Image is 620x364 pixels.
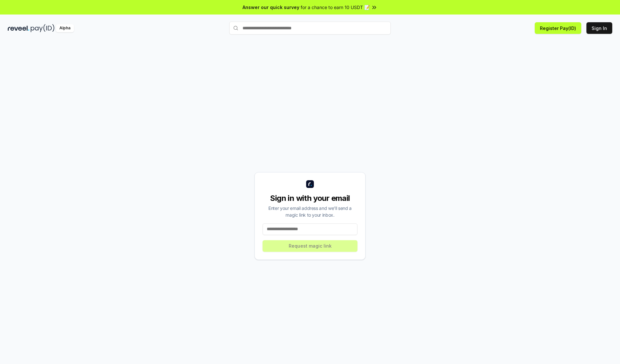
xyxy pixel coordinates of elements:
div: Enter your email address and we’ll send a magic link to your inbox. [263,205,357,218]
div: Sign in with your email [263,193,357,203]
button: Register Pay(ID) [535,22,581,34]
span: for a chance to earn 10 USDT 📝 [301,4,370,11]
img: logo_small [306,180,314,188]
button: Sign In [586,22,612,34]
img: reveel_dark [8,24,29,32]
span: Answer our quick survey [243,4,299,11]
div: Alpha [56,24,74,32]
img: pay_id [31,24,55,32]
